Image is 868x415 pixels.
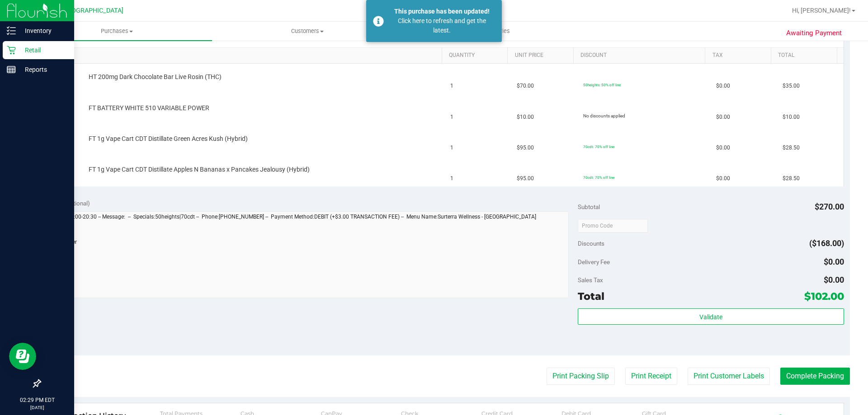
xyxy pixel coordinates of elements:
[89,135,248,143] span: FT 1g Vape Cart CDT Distillate Green Acres Kush (Hybrid)
[89,165,310,174] span: FT 1g Vape Cart CDT Distillate Apples N Bananas x Pancakes Jealousy (Hybrid)
[716,113,730,121] span: $0.00
[688,368,770,385] button: Print Customer Labels
[22,27,212,35] span: Purchases
[783,144,800,152] span: $28.50
[824,275,844,284] span: $0.00
[547,368,615,385] button: Print Packing Slip
[517,174,534,183] span: $95.00
[7,26,16,35] inline-svg: Inventory
[783,82,800,90] span: $35.00
[16,25,70,36] p: Inventory
[786,28,842,38] span: Awaiting Payment
[450,82,453,90] span: 1
[583,113,625,118] span: No discounts applied
[212,27,402,35] span: Customers
[450,113,453,121] span: 1
[578,235,604,252] span: Discounts
[783,174,800,183] span: $28.50
[16,64,70,75] p: Reports
[716,82,730,90] span: $0.00
[578,203,600,210] span: Subtotal
[583,175,614,180] span: 70cdt: 70% off line
[792,7,851,14] span: Hi, [PERSON_NAME]!
[89,104,209,112] span: FT BATTERY WHITE 510 VARIABLE POWER
[53,52,438,59] a: SKU
[517,82,534,90] span: $70.00
[712,52,768,59] a: Tax
[389,7,495,16] div: This purchase has been updated!
[517,144,534,152] span: $95.00
[4,404,70,411] p: [DATE]
[815,202,844,211] span: $270.00
[578,219,648,233] input: Promo Code
[578,258,610,266] span: Delivery Fee
[824,257,844,266] span: $0.00
[783,113,800,121] span: $10.00
[809,238,844,248] span: ($168.00)
[583,145,614,149] span: 70cdt: 70% off line
[7,65,16,74] inline-svg: Reports
[578,290,604,303] span: Total
[517,113,534,121] span: $10.00
[212,22,402,41] a: Customers
[716,144,730,152] span: $0.00
[61,7,123,14] span: [GEOGRAPHIC_DATA]
[515,52,570,59] a: Unit Price
[16,45,70,56] p: Retail
[7,46,16,55] inline-svg: Retail
[9,343,36,370] iframe: Resource center
[716,174,730,183] span: $0.00
[625,368,677,385] button: Print Receipt
[4,396,70,404] p: 02:29 PM EDT
[804,290,844,303] span: $102.00
[450,174,453,183] span: 1
[389,16,495,35] div: Click here to refresh and get the latest.
[583,83,621,87] span: 50heights: 50% off line
[699,313,722,321] span: Validate
[580,52,702,59] a: Discount
[578,276,603,284] span: Sales Tax
[778,52,833,59] a: Total
[780,368,850,385] button: Complete Packing
[89,73,222,81] span: HT 200mg Dark Chocolate Bar Live Rosin (THC)
[449,52,504,59] a: Quantity
[578,308,844,325] button: Validate
[22,22,212,41] a: Purchases
[450,144,453,152] span: 1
